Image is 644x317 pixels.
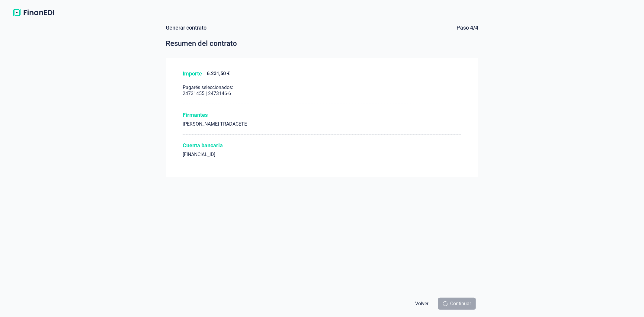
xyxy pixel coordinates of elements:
div: Resumen del contrato [166,39,478,48]
div: 6.231,50 € [207,71,230,77]
div: Generar contrato [166,24,207,31]
div: 24731455 | 2473146-6 [183,91,461,97]
div: Cuenta bancaria [183,142,461,149]
div: Pagarés seleccionados: [183,85,461,91]
span: Volver [415,300,428,307]
div: [FINANCIAL_ID] [183,152,461,158]
div: Importe [183,70,202,77]
div: Paso 4/4 [457,24,478,31]
img: Logo de aplicación [10,7,57,18]
div: Firmantes [183,111,461,119]
button: Volver [410,298,433,310]
div: [PERSON_NAME] TRADACETE [183,121,461,127]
